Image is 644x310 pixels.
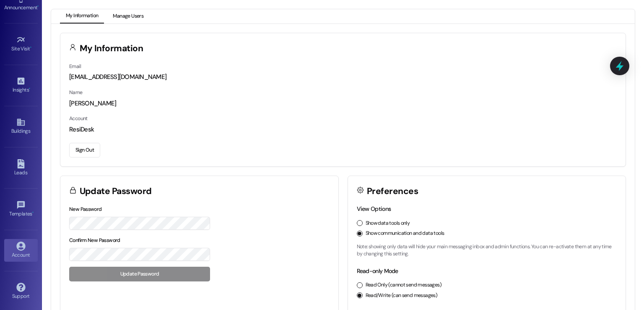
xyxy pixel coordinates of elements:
[357,243,617,258] p: Note: showing only data will hide your main messaging inbox and admin functions. You can re-activ...
[69,63,81,70] label: Email
[366,281,441,289] label: Read Only (cannot send messages)
[4,33,38,55] a: Site Visit •
[4,74,38,97] a: Insights •
[69,99,617,108] div: [PERSON_NAME]
[366,230,444,237] label: Show communication and data tools
[357,205,391,213] label: View Options
[69,89,83,96] label: Name
[69,115,88,122] label: Account
[366,220,410,227] label: Show data tools only
[4,157,38,179] a: Leads
[107,9,149,24] button: Manage Users
[69,125,617,134] div: ResiDesk
[60,9,104,24] button: My Information
[69,206,102,213] label: New Password
[4,239,38,262] a: Account
[367,187,418,196] h3: Preferences
[4,198,38,221] a: Templates •
[357,267,398,275] label: Read-only Mode
[30,45,31,50] span: •
[69,237,120,244] label: Confirm New Password
[37,3,39,9] span: •
[4,280,38,303] a: Support
[366,292,438,299] label: Read/Write (can send messages)
[29,86,30,92] span: •
[69,143,100,158] button: Sign Out
[32,210,34,215] span: •
[69,73,617,81] div: [EMAIL_ADDRESS][DOMAIN_NAME]
[80,187,152,196] h3: Update Password
[4,115,38,138] a: Buildings
[80,44,143,53] h3: My Information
